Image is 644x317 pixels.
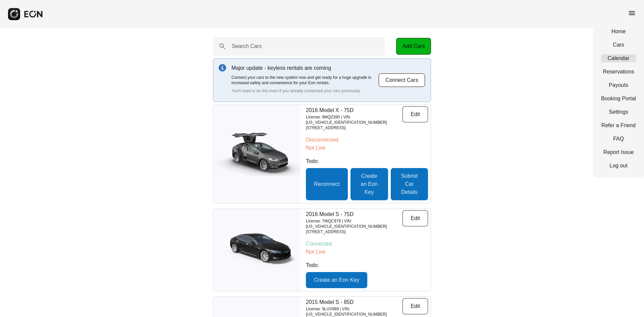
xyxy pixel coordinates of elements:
[351,168,388,200] button: Create an Eon Key
[306,272,367,288] button: Create an Eon Key
[306,261,428,269] p: Todo:
[601,81,636,89] a: Payouts
[391,168,428,200] button: Submit Car Details
[219,64,226,71] img: info
[601,162,636,170] a: Log out
[601,108,636,116] a: Settings
[306,248,428,256] p: Not Live
[306,168,348,200] button: Reconnect
[213,132,301,176] img: car
[402,106,428,122] button: Edit
[306,125,402,130] p: [STREET_ADDRESS]
[378,73,425,87] button: Connect Cars
[306,298,402,306] p: 2015 Model S - 85D
[601,95,636,103] a: Booking Portal
[601,28,636,36] a: Home
[306,229,402,234] p: [STREET_ADDRESS]
[402,298,428,314] button: Edit
[306,210,402,218] p: 2016 Model S - 75D
[306,106,402,114] p: 2016 Model X - 75D
[306,306,402,317] p: License: 9LUV989 | VIN: [US_VEHICLE_IDENTIFICATION_NUMBER]
[601,68,636,76] a: Reservations
[628,9,636,17] span: menu
[306,218,402,229] p: License: 7WQC979 | VIN: [US_VEHICLE_IDENTIFICATION_NUMBER]
[601,148,636,156] a: Report Issue
[306,157,428,165] p: Todo:
[601,121,636,129] a: Refer a Friend
[231,88,378,94] p: You'll need to do this even if you already connected your cars previously.
[231,75,378,86] p: Connect your cars to the new system now and get ready for a huge upgrade in increased safety and ...
[601,54,636,62] a: Calendar
[402,210,428,226] button: Edit
[231,64,378,72] p: Major update - keyless rentals are coming
[601,135,636,143] a: FAQ
[306,144,428,152] p: Not Live
[306,240,428,248] p: Connected
[396,38,431,55] button: Add Cars
[306,136,428,144] p: Disconnected
[213,228,301,272] img: car
[306,114,402,125] p: License: 9MQZ395 | VIN: [US_VEHICLE_IDENTIFICATION_NUMBER]
[232,42,262,50] label: Search Cars
[601,41,636,49] a: Cars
